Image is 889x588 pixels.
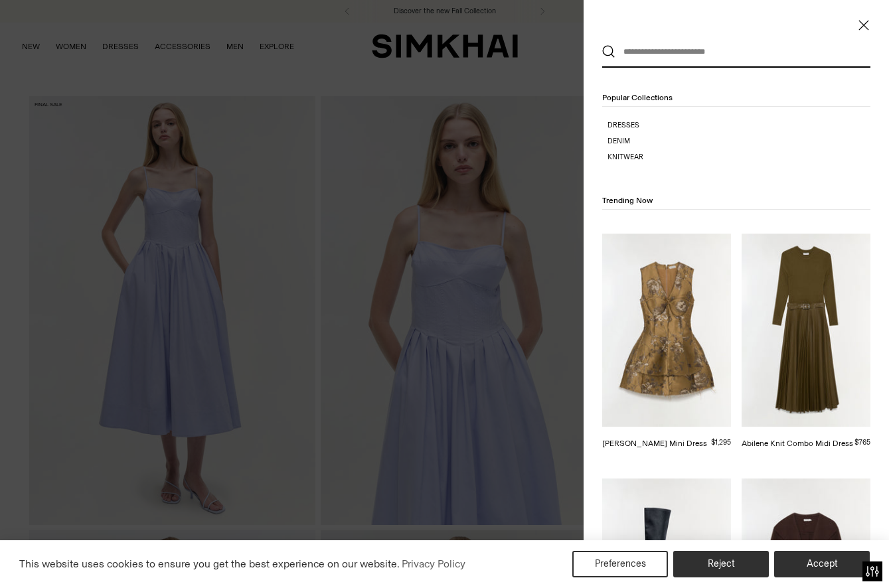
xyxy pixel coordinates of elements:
button: Accept [774,551,870,577]
span: Trending Now [602,196,653,205]
input: What are you looking for? [615,37,851,66]
span: This website uses cookies to ensure you get the best experience on our website. [19,557,400,570]
a: Knitwear [607,152,870,163]
a: Denim [607,136,870,147]
a: Abilene Knit Combo Midi Dress [742,439,853,448]
button: Search [602,45,615,58]
a: [PERSON_NAME] Mini Dress [602,439,707,448]
a: Dresses [607,120,870,131]
button: Close [857,19,870,32]
span: Popular Collections [602,93,673,102]
button: Reject [673,551,769,577]
button: Preferences [572,551,668,577]
a: Privacy Policy (opens in a new tab) [400,554,467,574]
